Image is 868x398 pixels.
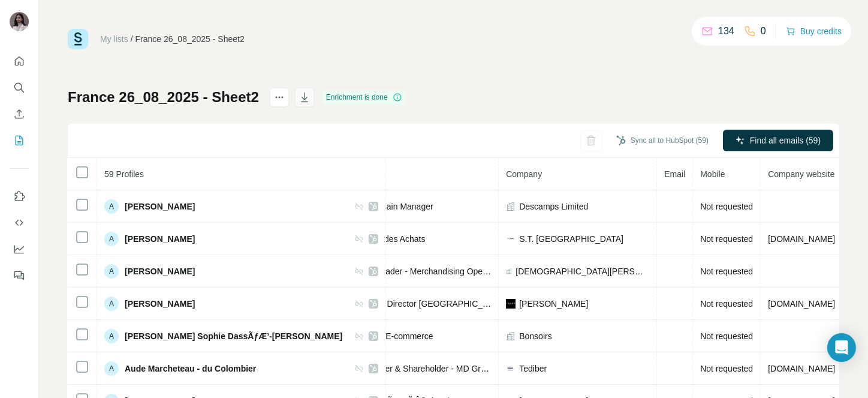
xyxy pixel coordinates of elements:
[104,199,119,214] div: A
[10,103,29,125] button: Enrich CSV
[700,331,753,341] span: Not requested
[10,212,29,234] button: Use Surfe API
[323,90,406,104] div: Enrichment is done
[68,88,259,107] h1: France 26_08_2025 - Sheet2
[135,33,245,45] div: France 26_08_2025 - Sheet2
[700,299,753,309] span: Not requested
[125,265,195,277] span: [PERSON_NAME]
[68,29,88,49] img: Surfe Logo
[664,169,685,179] span: Email
[506,169,542,179] span: Company
[10,50,29,72] button: Quick start
[348,234,425,244] span: Directeur des Achats
[10,265,29,286] button: Feedback
[125,363,256,375] span: Aude Marcheteau - du Colombier
[125,330,342,342] span: [PERSON_NAME] Sophie DassÃƒÆ’-[PERSON_NAME]
[516,265,649,277] span: [DEMOGRAPHIC_DATA][PERSON_NAME] Online Store
[750,134,821,146] span: Find all emails (59)
[10,238,29,260] button: Dashboard
[519,233,623,245] span: S.T. [GEOGRAPHIC_DATA]
[348,331,433,341] span: Directrice E-commerce
[768,234,835,244] span: [DOMAIN_NAME]
[506,364,516,373] img: company-logo
[718,24,734,38] p: 134
[104,361,119,376] div: A
[768,299,835,309] span: [DOMAIN_NAME]
[104,329,119,343] div: A
[700,364,753,373] span: Not requested
[125,298,195,310] span: [PERSON_NAME]
[700,169,725,179] span: Mobile
[104,264,119,279] div: A
[506,299,516,309] img: company-logo
[10,77,29,98] button: Search
[700,234,753,244] span: Not requested
[519,363,547,375] span: Tediber
[827,333,856,362] div: Open Intercom Messenger
[104,297,119,311] div: A
[100,34,128,44] a: My lists
[131,33,133,45] li: /
[125,201,195,213] span: [PERSON_NAME]
[348,267,508,276] span: Project Leader - Merchandising Operations
[723,130,833,151] button: Find all emails (59)
[519,330,551,342] span: Bonsoirs
[125,233,195,245] span: [PERSON_NAME]
[519,298,588,310] span: [PERSON_NAME]
[761,24,766,38] p: 0
[506,234,516,244] img: company-logo
[104,232,119,246] div: A
[348,202,433,211] span: Supply Chain Manager
[786,23,842,40] button: Buy credits
[519,201,588,213] span: Descamps Limited
[10,185,29,207] button: Use Surfe on LinkedIn
[10,130,29,151] button: My lists
[700,267,753,276] span: Not requested
[104,169,144,179] span: 59 Profiles
[768,364,835,373] span: [DOMAIN_NAME]
[270,88,289,107] button: actions
[10,12,29,31] img: Avatar
[608,131,717,149] button: Sync all to HubSpot (59)
[768,169,834,179] span: Company website
[700,202,753,211] span: Not requested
